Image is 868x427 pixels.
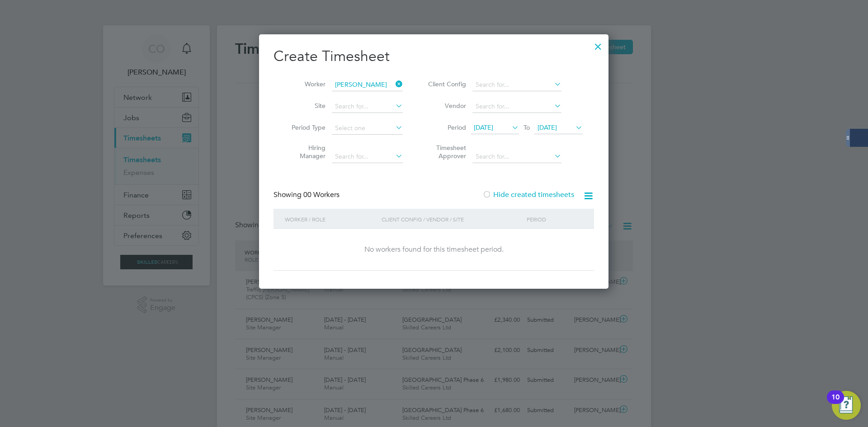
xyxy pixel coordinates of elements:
[538,123,557,131] span: [DATE]
[332,122,403,135] input: Select one
[332,150,403,163] input: Search for...
[425,80,466,88] label: Client Config
[379,209,524,230] div: Client Config / Vendor / Site
[521,122,533,133] span: To
[474,123,493,131] span: [DATE]
[472,100,561,113] input: Search for...
[285,102,325,110] label: Site
[274,190,341,200] div: Showing
[425,144,466,160] label: Timesheet Approver
[274,47,594,66] h2: Create Timesheet
[472,79,561,91] input: Search for...
[425,123,466,131] label: Period
[332,79,403,91] input: Search for...
[283,245,585,254] div: No workers found for this timesheet period.
[832,391,861,420] button: Open Resource Center, 10 new notifications
[285,123,325,131] label: Period Type
[285,144,325,160] label: Hiring Manager
[425,102,466,110] label: Vendor
[285,80,325,88] label: Worker
[283,209,379,230] div: Worker / Role
[303,190,340,199] span: 00 Workers
[524,209,585,230] div: Period
[831,397,840,409] div: 10
[472,150,561,163] input: Search for...
[332,100,403,113] input: Search for...
[482,190,574,199] label: Hide created timesheets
